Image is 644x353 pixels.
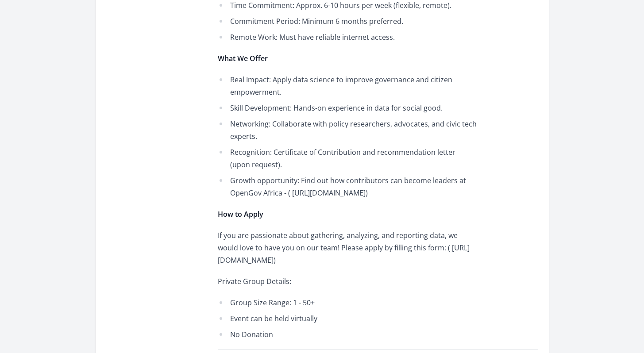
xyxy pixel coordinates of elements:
strong: What We Offer [218,54,268,63]
li: Real Impact: Apply data science to improve governance and citizen empowerment. [218,73,477,98]
li: Skill Development: Hands-on experience in data for social good. [218,102,477,114]
li: Recognition: Certificate of Contribution and recommendation letter (upon request). [218,146,477,171]
li: Group Size Range: 1 - 50+ [218,296,477,309]
strong: How to Apply [218,209,263,219]
p: Private Group Details: [218,275,477,288]
li: Growth opportunity: Find out how contributors can become leaders at OpenGov Africa - ( [URL][DOMA... [218,174,477,199]
p: If you are passionate about gathering, analyzing, and reporting data, we would love to have you o... [218,229,477,266]
li: Commitment Period: Minimum 6 months preferred. [218,15,477,27]
li: Event can be held virtually [218,312,477,325]
li: Networking: Collaborate with policy researchers, advocates, and civic tech experts. [218,118,477,142]
li: No Donation [218,328,477,341]
li: Remote Work: Must have reliable internet access. [218,31,477,43]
